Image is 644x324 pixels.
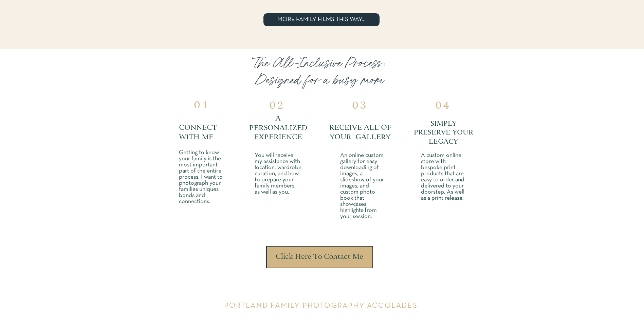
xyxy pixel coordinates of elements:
p: SIMPLY PRESERVE YOUR LEGACY [412,120,475,146]
p: CONNECT WITH ME [179,123,222,142]
h2: The All-Inclusive Process: Designed for a busy mom [167,54,473,88]
a: Click Here To Contact Me [274,253,365,262]
p: RECEIVE ALL OF YOUR GALLERY [329,123,392,142]
span: MORE FAMILY FILMS THIS WAY... [277,17,366,23]
p: 02 [268,99,287,109]
p: A custom online store with bespoke print products that are easy to order and delivered to your do... [421,152,468,241]
p: Getting to know your family is the most important part of the entire process. I want to photograp... [179,150,226,228]
h2: PORTLAND FAMILY PHOTOGRAPHY ACCOLADES [224,302,420,312]
a: MORE FAMILY FILMS THIS WAY... [263,13,380,26]
p: An online custom gallery for easy downloading of images, a slideshow of your images, and custom p... [340,152,387,225]
p: 03 [351,99,370,109]
p: 04 [434,99,453,109]
p: A PERSONALIZED EXPERIENCE [246,114,310,142]
p: You will receive my assistance with location, wardrobe curation, and how to prepare your family m... [255,152,301,212]
p: 01 [191,99,213,109]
